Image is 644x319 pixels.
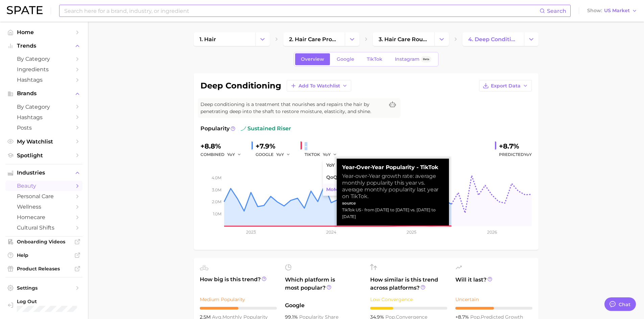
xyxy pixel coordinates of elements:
[241,125,291,133] span: sustained riser
[246,230,256,235] tspan: 2023
[487,230,497,235] tspan: 2026
[17,170,71,176] span: Industries
[241,126,246,131] img: sustained riser
[17,125,71,131] span: Posts
[337,56,354,62] span: Google
[323,152,331,157] span: YoY
[342,201,356,206] strong: source
[200,101,384,115] span: Deep conditioning is a treatment that nourishes and repairs the hair by penetrating deep into the...
[200,151,246,159] div: combined
[5,41,82,51] button: Trends
[342,164,444,171] strong: Year-over-Year Popularity - TikTok
[17,138,71,145] span: My Watchlist
[287,80,351,91] button: Add to Watchlist
[326,162,335,168] span: YoY
[323,151,337,159] button: YoY
[255,32,270,46] button: Change Category
[5,212,82,222] a: homecare
[17,104,71,110] span: by Category
[587,9,602,12] span: Show
[5,283,82,293] a: Settings
[17,239,71,245] span: Onboarding Videos
[342,207,444,220] div: TikTok US - from [DATE] to [DATE] vs. [DATE] to [DATE]
[5,27,82,37] a: Home
[17,90,71,97] span: Brands
[5,102,82,112] a: by Category
[64,5,540,17] input: Search here for a brand, industry, or ingredient
[276,151,291,159] button: YoY
[17,56,71,62] span: by Category
[305,151,342,159] div: TIKTOK
[5,222,82,233] a: cultural shifts
[5,191,82,202] a: personal care
[200,275,277,292] span: How big is this trend?
[370,307,447,310] div: 3 / 10
[326,230,336,235] tspan: 2024
[301,56,324,62] span: Overview
[5,123,82,133] a: Posts
[17,298,104,304] span: Log Out
[17,152,71,159] span: Spotlight
[491,83,521,89] span: Export Data
[367,56,382,62] span: TikTok
[5,75,82,85] a: Hashtags
[17,29,71,35] span: Home
[276,152,284,157] span: YoY
[5,112,82,123] a: Hashtags
[434,32,449,46] button: Change Category
[5,136,82,147] a: My Watchlist
[17,266,71,272] span: Product Releases
[455,307,532,310] div: 5 / 10
[200,307,277,310] div: 5 / 10
[361,53,388,65] a: TikTok
[5,181,82,191] a: beauty
[524,32,539,46] button: Change Category
[370,276,447,292] span: How similar is this trend across platforms?
[326,187,338,192] span: MoM
[462,32,524,46] a: 4. deep conditioning
[331,53,360,65] a: Google
[5,88,82,99] button: Brands
[326,175,337,180] span: QoQ
[17,114,71,121] span: Hashtags
[283,32,345,46] a: 2. hair care products
[17,224,71,231] span: cultural shifts
[305,141,342,152] div: -
[5,264,82,274] a: Product Releases
[499,141,532,152] div: +8.7%
[295,53,330,65] a: Overview
[5,296,82,314] a: Log out. Currently logged in with e-mail michelle.ng@mavbeautybrands.com.
[17,214,71,220] span: homecare
[524,152,532,157] span: YoY
[370,295,447,303] div: Low Convergence
[17,43,71,49] span: Trends
[604,9,630,12] span: US Market
[499,151,532,159] span: Predicted
[547,8,566,14] span: Search
[5,202,82,212] a: wellness
[342,173,444,200] div: Year-over-Year growth rate: average monthly popularity this year vs. average monthly popularity l...
[7,6,43,14] img: SPATE
[407,230,416,235] tspan: 2025
[289,36,339,43] span: 2. hair care products
[379,36,429,43] span: 3. hair care routines
[345,32,359,46] button: Change Category
[323,159,397,196] ul: YoY
[5,250,82,260] a: Help
[17,183,71,189] span: beauty
[17,252,71,258] span: Help
[17,204,71,210] span: wellness
[17,193,71,200] span: personal care
[256,151,295,159] div: GOOGLE
[455,295,532,303] div: Uncertain
[5,64,82,75] a: Ingredients
[256,141,295,152] div: +7.9%
[285,301,362,310] span: Google
[389,53,437,65] a: InstagramBeta
[199,36,216,43] span: 1. hair
[5,150,82,161] a: Spotlight
[17,285,71,291] span: Settings
[455,276,532,292] span: Will it last?
[5,168,82,178] button: Industries
[423,56,429,62] span: Beta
